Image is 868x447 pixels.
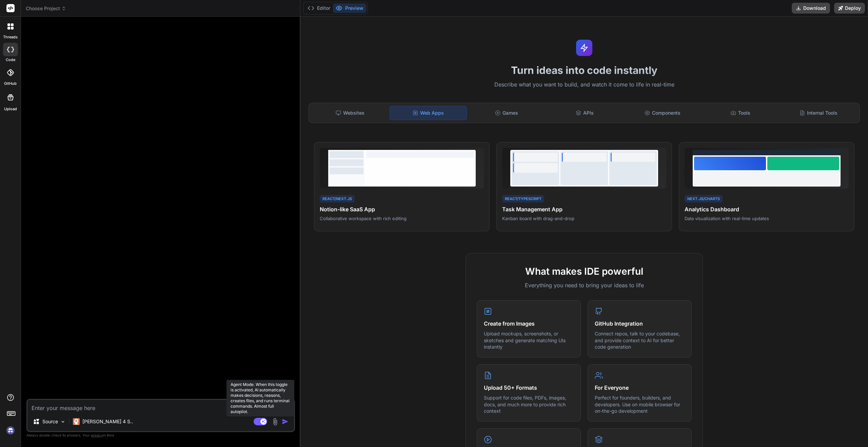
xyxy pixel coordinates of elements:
h1: Turn ideas into code instantly [304,64,864,76]
div: Websites [312,106,388,120]
button: Editor [305,3,333,13]
label: GitHub [4,81,17,86]
div: Internal Tools [780,106,857,120]
h4: Upload 50+ Formats [484,384,574,392]
div: Components [624,106,701,120]
p: [PERSON_NAME] 4 S.. [82,418,133,425]
p: Everything you need to bring your ideas to life [477,281,692,289]
p: Connect repos, talk to your codebase, and provide context to AI for better code generation [595,330,685,350]
img: Claude 4 Sonnet [73,418,80,425]
h4: Analytics Dashboard [685,205,849,213]
h2: What makes IDE powerful [477,264,692,278]
div: React/TypeScript [502,195,544,203]
img: Pick Models [60,419,66,425]
button: Preview [333,3,366,13]
h4: Create from Images [484,319,574,328]
img: icon [282,418,289,425]
h4: Notion-like SaaS App [320,205,484,213]
button: Download [792,3,830,14]
p: Describe what you want to build, and watch it come to life in real-time [304,80,864,89]
div: Games [468,106,545,120]
p: Perfect for founders, builders, and developers. Use on mobile browser for on-the-go development [595,394,685,414]
p: Upload mockups, screenshots, or sketches and generate matching UIs instantly [484,330,574,350]
div: Web Apps [390,106,467,120]
div: Next.js/Charts [685,195,723,203]
h4: For Everyone [595,384,685,392]
div: APIs [546,106,623,120]
p: Data visualization with real-time updates [685,215,849,221]
label: threads [3,34,18,40]
div: Tools [702,106,779,120]
img: signin [5,425,16,436]
p: Kanban board with drag-and-drop [502,215,666,221]
button: Deploy [834,3,865,14]
p: Always double-check its answers. Your in Bind [26,432,295,439]
p: Collaborative workspace with rich editing [320,215,484,221]
h4: GitHub Integration [595,319,685,328]
button: Agent Mode. When this toggle is activated, AI automatically makes decisions, reasons, creates fil... [252,417,269,426]
img: attachment [271,418,279,426]
h4: Task Management App [502,205,666,213]
label: code [6,57,15,63]
div: React/Next.js [320,195,355,203]
span: privacy [91,433,103,437]
p: Source [42,418,58,425]
span: Choose Project [26,5,66,12]
p: Support for code files, PDFs, images, docs, and much more to provide rich context [484,394,574,414]
label: Upload [4,106,17,112]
